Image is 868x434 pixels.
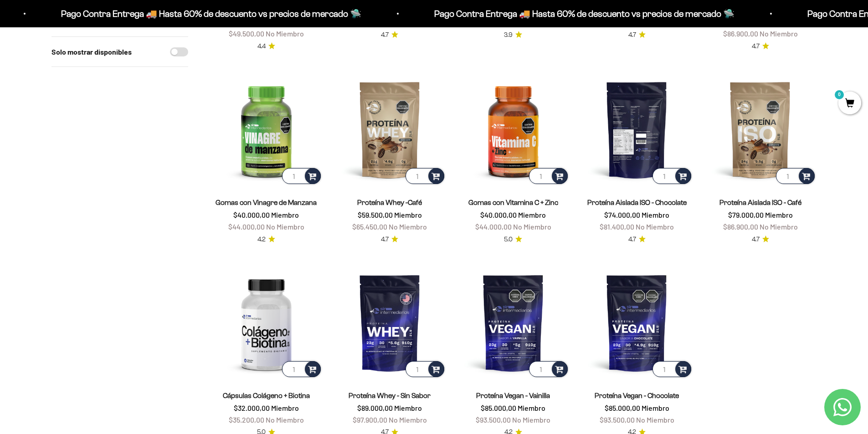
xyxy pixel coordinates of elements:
[642,403,669,412] span: Miembro
[257,235,275,245] a: 4.24.2 de 5.0 estrellas
[257,235,266,245] span: 4.2
[512,415,550,424] span: No Miembro
[513,222,551,231] span: No Miembro
[266,222,304,231] span: No Miembro
[216,199,317,206] a: Gomas con Vinagre de Manzana
[481,403,516,412] span: $85.000,00
[636,222,674,231] span: No Miembro
[60,6,360,21] p: Pago Contra Entrega 🚚 Hasta 60% de descuento vs precios de mercado 🛸
[728,210,764,219] span: $79.000,00
[600,222,634,231] span: $81.400,00
[476,415,511,424] span: $93.500,00
[51,46,132,58] label: Solo mostrar disponibles
[765,210,793,219] span: Miembro
[271,210,299,219] span: Miembro
[394,210,422,219] span: Miembro
[604,210,640,219] span: $74.000,00
[257,41,266,51] span: 4.4
[229,415,264,424] span: $35.200,00
[838,99,861,109] a: 0
[628,235,646,245] a: 4.74.7 de 5.0 estrellas
[271,403,299,412] span: Miembro
[595,392,679,399] a: Proteína Vegan - Chocolate
[394,403,422,412] span: Miembro
[628,30,646,40] a: 4.74.7 de 5.0 estrellas
[352,222,387,231] span: $65.450,00
[381,30,389,40] span: 4.7
[389,222,427,231] span: No Miembro
[381,30,398,40] a: 4.74.7 de 5.0 estrellas
[504,30,513,40] span: 3.9
[760,29,798,38] span: No Miembro
[719,199,801,206] a: Proteína Aislada ISO - Café
[518,403,545,412] span: Miembro
[223,392,310,399] a: Cápsulas Colágeno + Biotina
[476,392,550,399] a: Proteína Vegan - Vainilla
[752,235,769,245] a: 4.74.7 de 5.0 estrellas
[266,415,304,424] span: No Miembro
[628,235,636,245] span: 4.7
[234,403,270,412] span: $32.000,00
[257,41,275,51] a: 4.44.4 de 5.0 estrellas
[834,89,845,100] mark: 0
[504,235,522,245] a: 5.05.0 de 5.0 estrellas
[349,392,431,399] a: Proteína Whey - Sin Sabor
[475,222,512,231] span: $44.000,00
[760,222,798,231] span: No Miembro
[389,415,427,424] span: No Miembro
[723,29,758,38] span: $86.900,00
[381,235,398,245] a: 4.74.7 de 5.0 estrellas
[229,29,264,38] span: $49.500,00
[580,73,693,186] img: Proteína Aislada ISO - Chocolate
[504,235,513,245] span: 5.0
[381,235,389,245] span: 4.7
[636,415,674,424] span: No Miembro
[480,210,517,219] span: $40.000,00
[357,403,393,412] span: $89.000,00
[752,41,760,51] span: 4.7
[433,6,734,21] p: Pago Contra Entrega 🚚 Hasta 60% de descuento vs precios de mercado 🛸
[504,30,522,40] a: 3.93.9 de 5.0 estrellas
[353,415,387,424] span: $97.900,00
[357,199,422,206] a: Proteína Whey -Café
[642,210,669,219] span: Miembro
[468,199,558,206] a: Gomas con Vitamina C + Zinc
[723,222,758,231] span: $86.900,00
[266,29,304,38] span: No Miembro
[518,210,546,219] span: Miembro
[752,41,769,51] a: 4.74.7 de 5.0 estrellas
[628,30,636,40] span: 4.7
[358,210,393,219] span: $59.500,00
[752,235,760,245] span: 4.7
[600,415,635,424] span: $93.500,00
[605,403,640,412] span: $85.000,00
[228,222,265,231] span: $44.000,00
[233,210,270,219] span: $40.000,00
[587,199,687,206] a: Proteína Aislada ISO - Chocolate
